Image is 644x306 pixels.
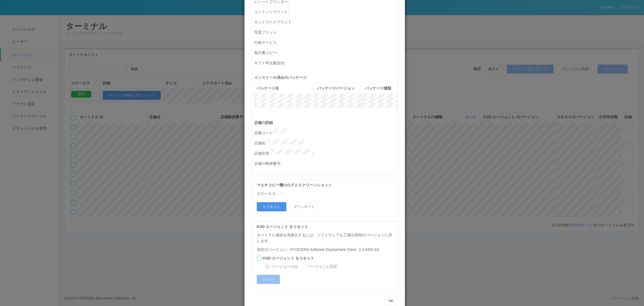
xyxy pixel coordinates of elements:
p: ステータス: [257,191,277,197]
p: 店舗名 : [254,139,398,146]
div: パッケージ名 [257,86,313,91]
p: KSD エージェント をリセット [257,224,395,230]
p: ターミナル接続を再確立するには、ソフトウェアを工場出荷時のバージョンに戻します。 [257,232,395,244]
div: パッケージ種類 [365,86,395,91]
span: KYOCERA Software Deployment Client [290,247,356,252]
div: パッケージバージョン [317,86,360,91]
label: バージョンと設定 [307,264,337,269]
p: 免許書コピー : [254,48,398,56]
p: コンテンツプリント : [254,8,398,15]
p: 写真プリント : [254,28,398,35]
p: 店舗の郵便番号 : [254,159,398,167]
p: ギフト申込書送信 : [254,59,398,66]
p: 店舗コード : [254,129,398,136]
label: KSD エージェント をリセット [263,255,314,261]
button: ダウンロード [289,202,319,211]
p: 店舗の詳細 [254,120,398,126]
span: 1.3.6402.63 [288,247,379,252]
label: バージョンのみ [272,264,298,269]
button: リクエスト [257,202,286,211]
button: リセット [257,275,280,284]
button: OK [384,296,398,305]
p: インストール済みのパッケージ [254,75,398,80]
p: 行政サービス : [254,38,398,46]
p: ネットワークプリント : [254,18,398,25]
p: マルチコピー機のログとスクリーンショット [257,182,395,188]
p: 店舗住所 : [254,149,398,156]
p: 現在のバージョン: [257,247,395,252]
